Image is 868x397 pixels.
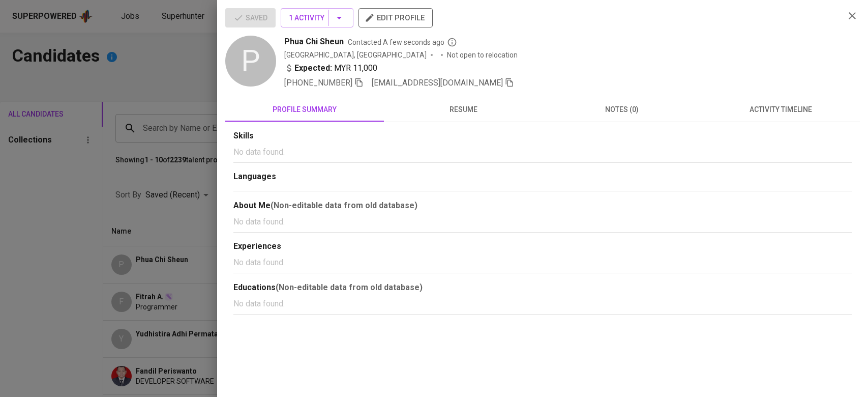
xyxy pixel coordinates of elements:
[276,282,423,292] b: (Non-editable data from old database)
[358,8,433,27] button: edit profile
[233,281,852,294] div: Educations
[367,11,425,24] span: edit profile
[233,130,852,142] div: Skills
[233,171,852,183] div: Languages
[233,298,852,310] p: No data found.
[284,78,352,88] span: [PHONE_NUMBER]
[281,8,353,27] button: 1 Activity
[348,37,457,47] span: Contacted A few seconds ago
[271,201,417,210] b: (Non-editable data from old database)
[233,146,852,158] p: No data found.
[284,62,377,74] div: MYR 11,000
[372,78,503,88] span: [EMAIL_ADDRESS][DOMAIN_NAME]
[447,50,518,60] p: Not open to relocation
[358,13,433,21] a: edit profile
[231,103,378,116] span: profile summary
[233,241,852,252] div: Experiences
[284,36,344,48] span: Phua Chi Sheun
[447,37,457,47] svg: By Batam recruiter
[225,36,276,87] div: P
[233,216,852,228] p: No data found.
[390,103,536,116] span: resume
[707,103,854,116] span: activity timeline
[233,200,852,212] div: About Me
[549,103,695,116] span: notes (0)
[284,50,427,60] div: [GEOGRAPHIC_DATA], [GEOGRAPHIC_DATA]
[294,62,332,74] b: Expected:
[289,12,345,24] span: 1 Activity
[233,257,852,269] p: No data found.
